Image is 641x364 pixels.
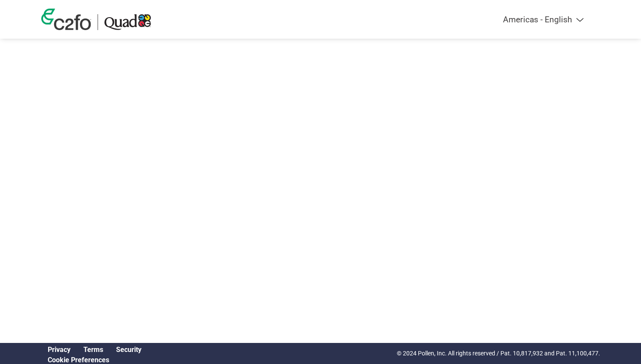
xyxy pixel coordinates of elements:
[116,346,141,354] a: Security
[83,346,103,354] a: Terms
[397,349,600,358] p: © 2024 Pollen, Inc. All rights reserved / Pat. 10,817,932 and Pat. 11,100,477.
[48,346,71,354] a: Privacy
[104,14,151,30] img: Quad
[41,9,91,30] img: c2fo logo
[41,356,148,364] div: Open Cookie Preferences Modal
[48,356,109,364] a: Cookie Preferences, opens a dedicated popup modal window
